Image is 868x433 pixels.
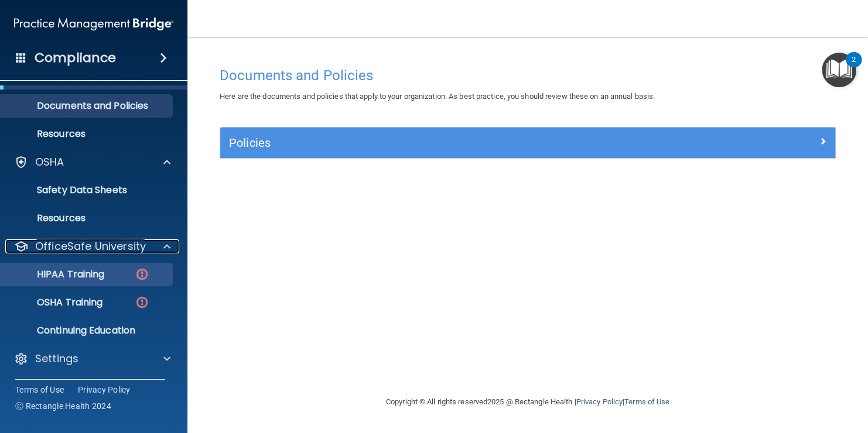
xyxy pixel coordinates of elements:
[35,352,78,366] p: Settings
[8,297,102,308] p: OSHA Training
[314,383,741,421] div: Copyright © All rights reserved 2025 @ Rectangle Health | |
[14,12,173,36] img: PMB logo
[822,53,856,87] button: Open Resource Center, 2 new notifications
[220,92,655,101] span: Here are the documents and policies that apply to your organization. As best practice, you should...
[135,295,149,310] img: danger-circle.6113f641.png
[220,68,836,83] h4: Documents and Policies
[15,384,64,396] a: Terms of Use
[8,325,168,336] p: Continuing Education
[14,239,170,253] a: OfficeSafe University
[15,400,111,412] span: Ⓒ Rectangle Health 2024
[8,128,168,140] p: Resources
[576,397,622,406] a: Privacy Policy
[229,136,673,149] h5: Policies
[8,269,104,280] p: HIPAA Training
[666,350,854,397] iframe: Drift Widget Chat Controller
[8,184,168,196] p: Safety Data Sheets
[78,384,131,396] a: Privacy Policy
[14,352,170,366] a: Settings
[35,239,146,253] p: OfficeSafe University
[8,100,168,112] p: Documents and Policies
[35,155,64,169] p: OSHA
[135,267,149,281] img: danger-circle.6113f641.png
[624,397,669,406] a: Terms of Use
[8,212,168,224] p: Resources
[35,50,116,66] h4: Compliance
[14,155,170,169] a: OSHA
[229,133,826,152] a: Policies
[852,60,856,75] div: 2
